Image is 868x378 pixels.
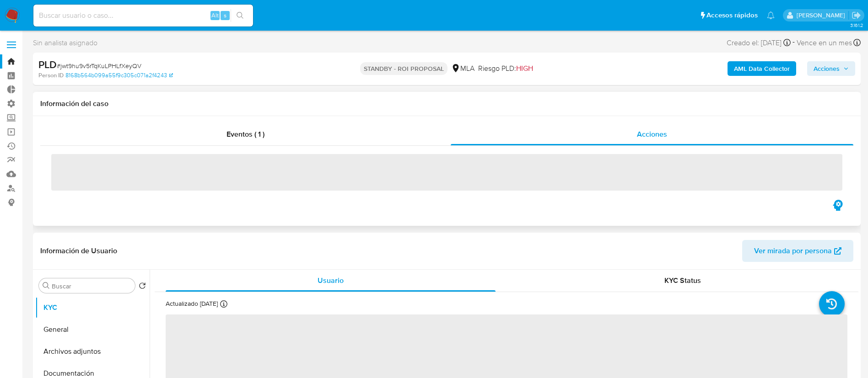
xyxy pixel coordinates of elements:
h1: Información del caso [40,99,853,108]
p: Actualizado [DATE] [166,299,218,308]
div: MLA [451,64,474,74]
span: # jwt9hu9v5rTqKuLPHLfXeyQV [57,61,141,70]
span: Usuario [318,275,344,286]
a: 8168b564b099a55f9c305c071a2f4243 [65,71,173,80]
button: Archivos adjuntos [35,341,150,362]
a: Salir [852,11,861,20]
button: KYC [35,297,150,319]
input: Buscar usuario o caso... [33,10,253,21]
span: Vence en un mes [797,38,852,48]
span: - [793,37,795,49]
button: General [35,319,150,341]
span: Acciones [814,61,840,76]
span: Alt [211,11,219,20]
b: Person ID [38,71,64,80]
h1: Información de Usuario [40,246,117,256]
p: STANDBY - ROI PROPOSAL [360,62,447,75]
span: Riesgo PLD: [478,64,533,74]
input: Buscar [52,282,131,290]
button: Volver al orden por defecto [139,282,146,292]
button: Buscar [43,282,50,289]
span: HIGH [516,63,533,74]
span: ‌ [51,154,842,191]
p: emmanuel.vitiello@mercadolibre.com [797,11,848,20]
span: Accesos rápidos [706,11,758,20]
button: Ver mirada por persona [742,240,853,262]
span: KYC Status [664,275,701,286]
div: Creado el: [DATE] [727,37,791,49]
button: search-icon [231,9,249,22]
a: Notificaciones [767,11,775,19]
span: Ver mirada por persona [754,240,832,262]
b: AML Data Collector [734,61,790,76]
span: s [224,11,226,20]
span: Eventos ( 1 ) [226,129,264,139]
button: AML Data Collector [728,61,796,76]
span: Sin analista asignado [33,38,97,48]
button: Acciones [807,61,855,76]
span: Acciones [637,129,667,139]
b: PLD [38,57,57,72]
